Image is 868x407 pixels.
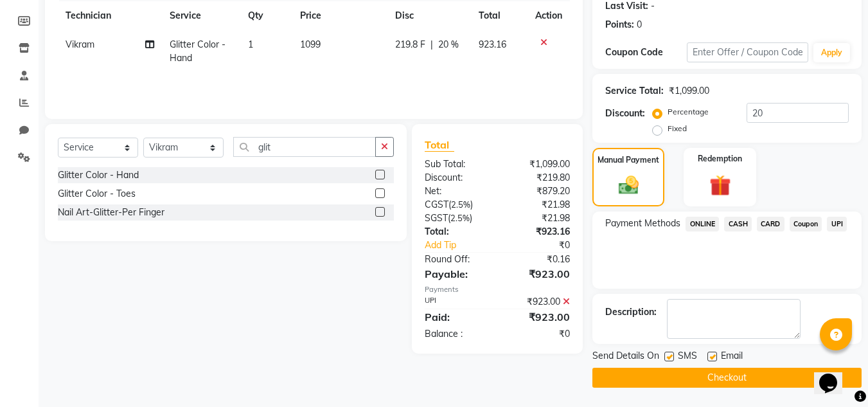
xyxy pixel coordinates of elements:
input: Search or Scan [233,137,376,157]
div: ( ) [415,212,497,225]
span: CASH [724,217,752,231]
span: | [430,38,433,51]
div: ₹21.98 [497,212,580,225]
div: ₹923.00 [497,266,580,282]
span: Send Details On [592,349,659,365]
span: 2.5% [451,199,470,210]
th: Service [162,1,240,30]
div: ₹879.20 [497,185,580,198]
span: 219.8 F [395,38,425,51]
span: 1099 [300,39,321,50]
div: Coupon Code [605,46,686,59]
button: Apply [813,43,850,62]
span: SMS [678,349,697,365]
span: Total [425,138,454,152]
span: 1 [248,39,253,50]
div: Service Total: [605,84,664,98]
div: UPI [415,295,497,309]
label: Percentage [668,106,709,118]
div: ₹0.16 [497,253,580,266]
div: Payments [425,284,570,295]
span: 923.16 [479,39,506,50]
span: 20 % [438,38,459,51]
span: Vikram [66,39,94,50]
button: Checkout [592,368,862,388]
label: Fixed [668,123,687,134]
div: ₹219.80 [497,171,580,185]
div: Points: [605,18,634,32]
div: 0 [637,18,642,32]
div: ₹923.16 [497,225,580,239]
div: Discount: [415,171,497,185]
th: Price [292,1,387,30]
span: ONLINE [686,217,719,231]
input: Enter Offer / Coupon Code [687,42,808,62]
img: _cash.svg [612,174,645,197]
span: CARD [757,217,784,231]
a: Add Tip [415,239,511,252]
div: Nail Art-Glitter-Per Finger [58,206,164,219]
div: ₹923.00 [497,309,580,325]
div: Total: [415,225,497,239]
div: ₹923.00 [497,295,580,309]
div: ₹1,099.00 [497,158,580,171]
div: Glitter Color - Toes [58,187,136,201]
iframe: chat widget [814,356,855,394]
span: Payment Methods [605,217,680,230]
div: Paid: [415,309,497,325]
div: Payable: [415,266,497,282]
th: Technician [58,1,162,30]
div: ₹0 [497,327,580,341]
span: Email [721,349,743,365]
span: SGST [425,212,448,224]
div: Round Off: [415,253,497,266]
div: Glitter Color - Hand [58,168,139,182]
div: Net: [415,185,497,198]
th: Total [471,1,527,30]
th: Disc [387,1,471,30]
label: Manual Payment [598,154,659,166]
label: Redemption [698,153,742,165]
div: Balance : [415,327,497,341]
div: Description: [605,305,657,319]
img: _gift.svg [703,172,738,199]
th: Action [527,1,570,30]
span: Coupon [790,217,822,231]
div: ₹1,099.00 [669,84,709,98]
th: Qty [240,1,292,30]
div: Sub Total: [415,158,497,171]
div: Discount: [605,107,645,120]
div: ₹0 [511,239,580,252]
span: CGST [425,199,448,210]
span: UPI [827,217,847,231]
div: ₹21.98 [497,198,580,212]
div: ( ) [415,198,497,212]
span: 2.5% [450,213,470,223]
span: Glitter Color - Hand [170,39,226,64]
